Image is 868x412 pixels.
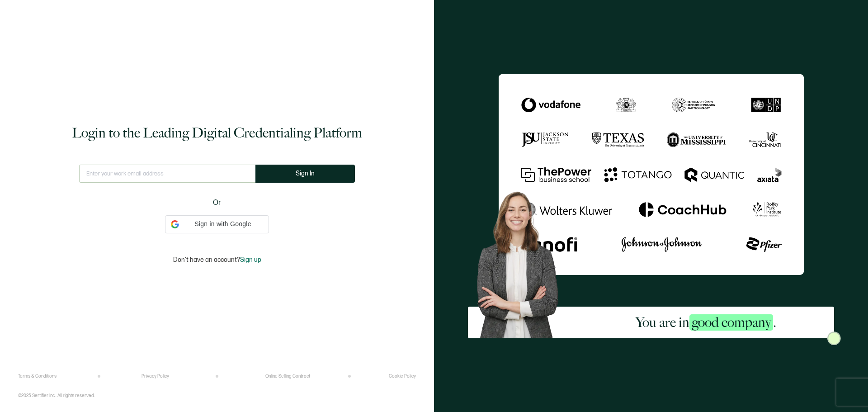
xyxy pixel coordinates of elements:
p: ©2025 Sertifier Inc.. All rights reserved. [18,393,95,398]
span: Sign in with Google [183,219,263,229]
span: Or [213,197,221,208]
div: Sign in with Google [165,215,269,233]
input: Enter your work email address [79,165,255,183]
p: Don't have an account? [173,256,261,264]
img: Sertifier Login - You are in <span class="strong-h">good company</span>. Hero [468,184,578,338]
a: Cookie Policy [389,374,416,379]
span: good company [689,314,773,331]
span: Sign up [240,256,261,264]
h2: You are in . [636,313,776,331]
h1: Login to the Leading Digital Credentialing Platform [72,124,362,142]
img: Sertifier Login [827,331,841,345]
img: Sertifier Login - You are in <span class="strong-h">good company</span>. [499,74,804,275]
span: Sign In [296,170,315,177]
button: Sign In [255,165,355,183]
a: Privacy Policy [142,374,169,379]
a: Terms & Conditions [18,374,57,379]
a: Online Selling Contract [265,374,310,379]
